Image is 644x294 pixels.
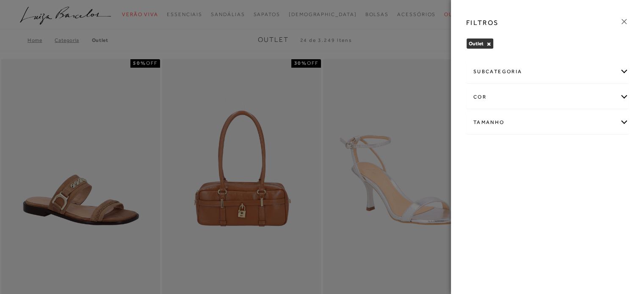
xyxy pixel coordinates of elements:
[467,111,628,134] div: Tamanho
[466,18,499,27] h3: FILTROS
[486,41,491,47] button: Outlet Close
[467,86,628,108] div: cor
[469,41,484,47] span: Outlet
[467,60,628,83] div: subcategoria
